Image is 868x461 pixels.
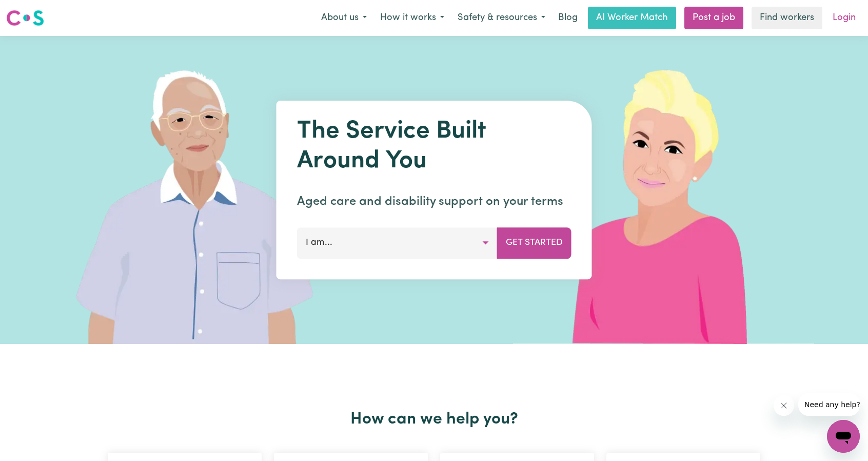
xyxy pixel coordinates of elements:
a: Blog [552,7,584,29]
button: I am... [297,227,498,258]
a: Find workers [752,7,822,29]
iframe: Close message [774,395,794,416]
button: Safety & resources [451,7,552,29]
h2: How can we help you? [102,410,766,429]
iframe: Message from company [798,393,860,416]
h1: The Service Built Around You [297,117,571,176]
button: How it works [373,7,451,29]
a: Login [826,7,862,29]
iframe: Button to launch messaging window [827,420,860,453]
button: Get Started [497,227,571,258]
a: AI Worker Match [588,7,676,29]
p: Aged care and disability support on your terms [297,193,571,211]
a: Post a job [684,7,743,29]
span: Need any help? [6,7,62,15]
button: About us [314,7,373,29]
a: Careseekers logo [6,6,44,30]
img: Careseekers logo [6,9,44,27]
